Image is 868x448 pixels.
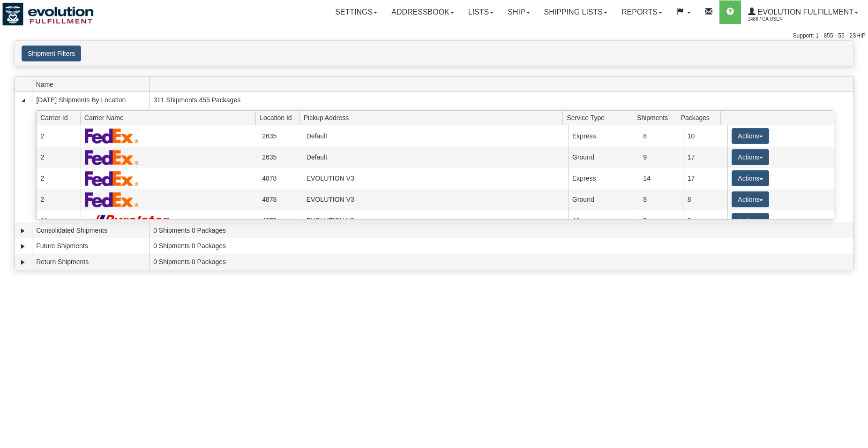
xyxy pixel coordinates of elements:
td: Return Shipments [32,254,149,270]
button: Shipment Filters [22,46,81,61]
td: 2 [36,189,81,210]
td: Express [568,125,639,146]
a: Addressbook [384,0,461,24]
a: Expand [18,258,28,267]
span: Pickup Address [304,110,563,125]
span: Location Id [260,110,299,125]
td: 5 [639,210,683,231]
span: Service Type [567,110,633,125]
img: FedEx Express® [85,192,139,207]
td: Ground [568,189,639,210]
button: Actions [732,149,769,165]
td: 17 [683,147,727,168]
td: EVOLUTION V3 [302,210,568,231]
button: Actions [732,213,769,229]
span: Carrier Name [84,110,256,125]
a: Lists [461,0,501,24]
a: Evolution Fulfillment 1488 / CA User [741,0,865,24]
td: 4878 [258,168,302,189]
td: 8 [639,189,683,210]
button: Actions [732,170,769,186]
td: 0 Shipments 0 Packages [149,238,853,254]
button: Actions [732,128,769,144]
td: 10 [683,125,727,146]
td: 11 [36,210,81,231]
td: 17 [683,168,727,189]
img: Purolator [85,214,173,227]
td: [DATE] Shipments By Location [32,92,149,108]
button: Actions [732,191,769,207]
a: Expand [18,226,28,235]
td: 4878 [258,210,302,231]
td: Default [302,147,568,168]
a: Collapse [18,96,28,105]
div: Support: 1 - 855 - 55 - 2SHIP [2,32,866,40]
td: 0 Shipments 0 Packages [149,222,853,238]
span: 1488 / CA User [748,15,818,24]
td: 8 [683,210,727,231]
img: FedEx Express® [85,171,139,186]
td: Ground [568,147,639,168]
td: Consolidated Shipments [32,222,149,238]
a: Ship [501,0,537,24]
td: 14 [639,168,683,189]
td: Default [302,125,568,146]
img: FedEx Express® [85,128,139,144]
a: Expand [18,242,28,251]
td: All [568,210,639,231]
td: 4878 [258,189,302,210]
img: FedEx Express® [85,150,139,165]
td: 8 [639,125,683,146]
a: Reports [614,0,669,24]
td: EVOLUTION V3 [302,168,568,189]
td: EVOLUTION V3 [302,189,568,210]
a: Shipping lists [537,0,614,24]
span: Carrier Id [40,110,80,125]
td: 9 [639,147,683,168]
td: Express [568,168,639,189]
span: Shipments [637,110,677,125]
td: 2 [36,125,81,146]
td: 8 [683,189,727,210]
span: Evolution Fulfillment [756,8,853,16]
span: Name [36,77,149,91]
td: 2 [36,147,81,168]
span: Packages [681,110,721,125]
td: Future Shipments [32,238,149,254]
a: Settings [328,0,384,24]
td: 0 Shipments 0 Packages [149,254,853,270]
img: logo1488.jpg [2,2,94,26]
td: 2635 [258,147,302,168]
iframe: chat widget [846,176,867,272]
td: 2 [36,168,81,189]
td: 2635 [258,125,302,146]
td: 311 Shipments 455 Packages [149,92,853,108]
